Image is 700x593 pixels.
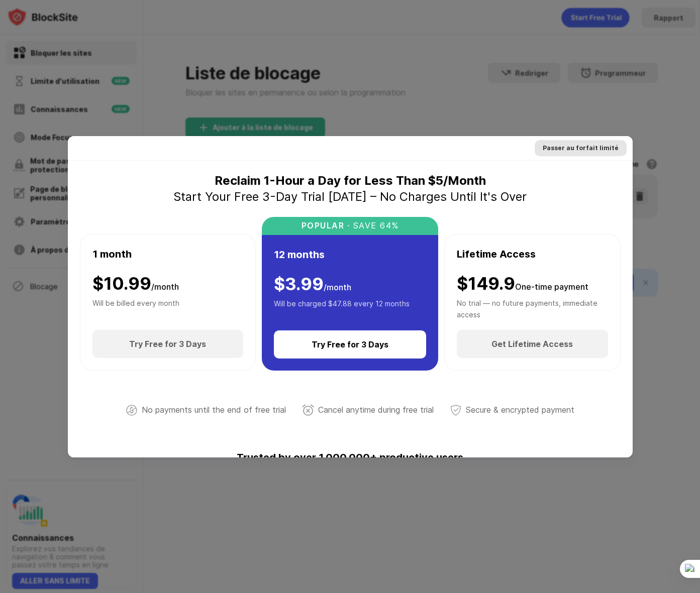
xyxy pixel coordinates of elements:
img: not-paying [126,404,138,416]
div: Trusted by over 1,000,000+ productive users [80,433,621,482]
div: Secure & encrypted payment [466,403,574,417]
span: /month [324,282,351,292]
div: Start Your Free 3-Day Trial [DATE] – No Charges Until It's Over [173,189,527,205]
div: Will be billed every month [92,298,179,318]
img: cancel-anytime [302,404,314,416]
div: Try Free for 3 Days [129,339,206,349]
div: Reclaim 1-Hour a Day for Less Than $5/Month [215,173,486,189]
span: /month [151,282,179,292]
font: Passer au forfait limité [543,144,619,152]
div: POPULAR · [302,221,350,230]
div: 1 month [92,247,132,262]
div: No payments until the end of free trial [142,403,286,417]
div: No trial — no future payments, immediate access [457,298,608,318]
div: $ 10.99 [92,274,179,294]
span: One-time payment [515,282,588,292]
div: $149.9 [457,274,588,294]
div: Lifetime Access [457,247,536,262]
div: Try Free for 3 Days [312,339,388,349]
img: secured-payment [450,404,462,416]
div: 12 months [274,247,325,262]
div: Cancel anytime during free trial [318,403,434,417]
div: SAVE 64% [350,221,399,230]
div: Will be charged $47.88 every 12 months [274,298,410,318]
div: $ 3.99 [274,274,351,295]
div: Get Lifetime Access [491,339,573,349]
